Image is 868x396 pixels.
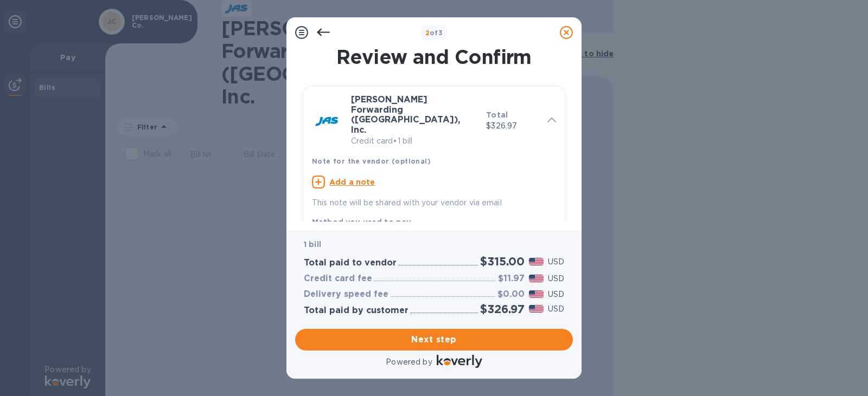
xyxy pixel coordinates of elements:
[486,120,539,132] p: $326.97
[548,303,564,315] p: USD
[304,258,397,268] h3: Total paid to vendor
[548,289,564,300] p: USD
[529,258,544,265] img: USD
[480,255,525,268] h2: $315.00
[486,111,508,119] b: Total
[301,46,567,68] h1: Review and Confirm
[312,157,431,165] b: Note for the vendor (optional)
[312,95,556,209] div: [PERSON_NAME] Forwarding ([GEOGRAPHIC_DATA]), Inc.Credit card•1 billTotal$326.97Note for the vend...
[548,256,564,268] p: USD
[425,29,430,37] span: 2
[351,94,460,135] b: [PERSON_NAME] Forwarding ([GEOGRAPHIC_DATA]), Inc.
[548,273,564,284] p: USD
[529,275,544,282] img: USD
[295,329,573,350] button: Next step
[312,197,556,209] p: This note will be shared with your vendor via email
[304,306,409,316] h3: Total paid by customer
[304,289,388,300] h3: Delivery speed fee
[329,178,375,186] u: Add a note
[304,333,564,346] span: Next step
[312,218,411,226] b: Method you used to pay
[437,355,482,368] img: Logo
[386,356,432,368] p: Powered by
[425,29,443,37] b: of 3
[351,135,477,147] p: Credit card • 1 bill
[498,274,525,284] h3: $11.97
[304,274,372,284] h3: Credit card fee
[480,302,525,316] h2: $326.97
[529,305,544,313] img: USD
[529,290,544,298] img: USD
[497,289,525,300] h3: $0.00
[304,240,321,249] b: 1 bill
